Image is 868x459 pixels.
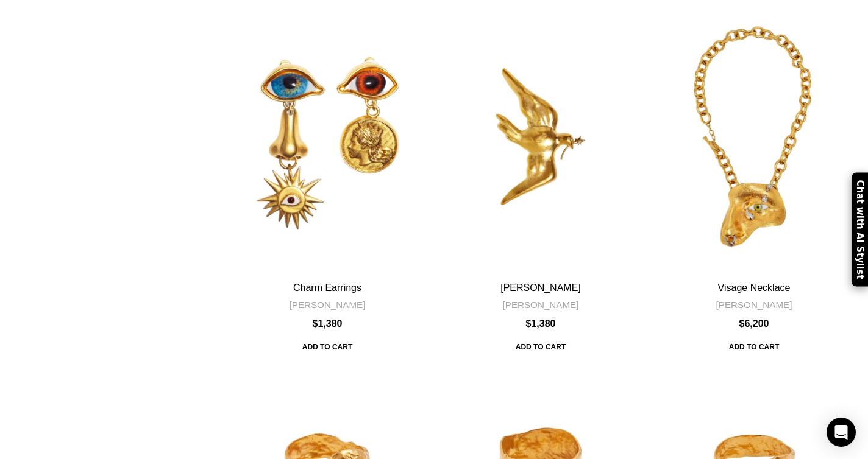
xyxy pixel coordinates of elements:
[290,298,366,311] a: [PERSON_NAME]
[294,336,361,358] span: Add to cart
[526,318,532,329] span: $
[313,318,343,329] bdi: 1,380
[313,318,318,329] span: $
[526,318,556,329] bdi: 1,380
[500,282,581,293] a: [PERSON_NAME]
[503,298,579,311] a: [PERSON_NAME]
[720,336,788,358] span: Add to cart
[507,336,574,358] a: Add to cart: “Dove Brooch”
[739,318,745,329] span: $
[293,282,361,293] a: Charm Earrings
[827,418,856,447] div: Open Intercom Messenger
[716,298,792,311] a: [PERSON_NAME]
[294,336,361,358] a: Add to cart: “Charm Earrings”
[739,318,769,329] bdi: 6,200
[507,336,574,358] span: Add to cart
[720,336,788,358] a: Add to cart: “Visage Necklace”
[718,282,791,293] a: Visage Necklace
